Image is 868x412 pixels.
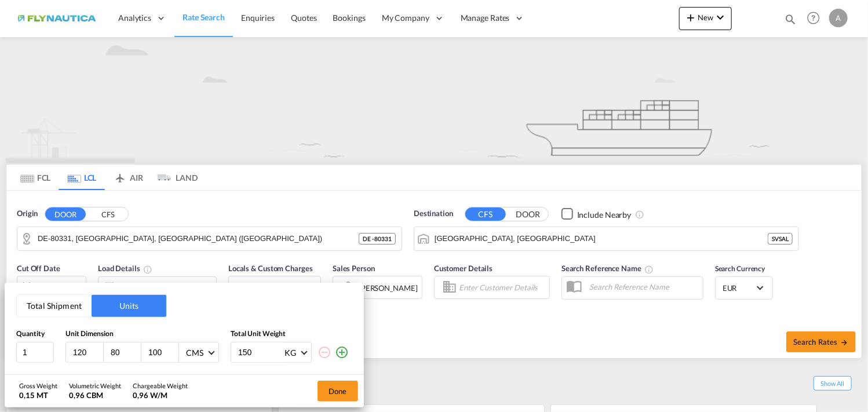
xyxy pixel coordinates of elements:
[16,342,54,363] input: Qty
[65,329,219,339] div: Unit Dimension
[17,295,92,317] button: Total Shipment
[16,329,54,339] div: Quantity
[133,390,188,400] div: 0,96 W/M
[186,348,203,358] div: CMS
[147,347,178,358] input: H
[133,381,188,390] div: Chargeable Weight
[19,390,57,400] div: 0,15 MT
[318,381,358,402] button: Done
[69,390,121,400] div: 0,96 CBM
[69,381,121,390] div: Volumetric Weight
[110,347,141,358] input: W
[335,345,349,359] md-icon: icon-plus-circle-outline
[92,295,166,317] button: Units
[72,347,103,358] input: L
[237,342,283,362] input: Enter weight
[19,381,57,390] div: Gross Weight
[231,329,352,339] div: Total Unit Weight
[285,348,296,358] div: KG
[318,345,331,359] md-icon: icon-minus-circle-outline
